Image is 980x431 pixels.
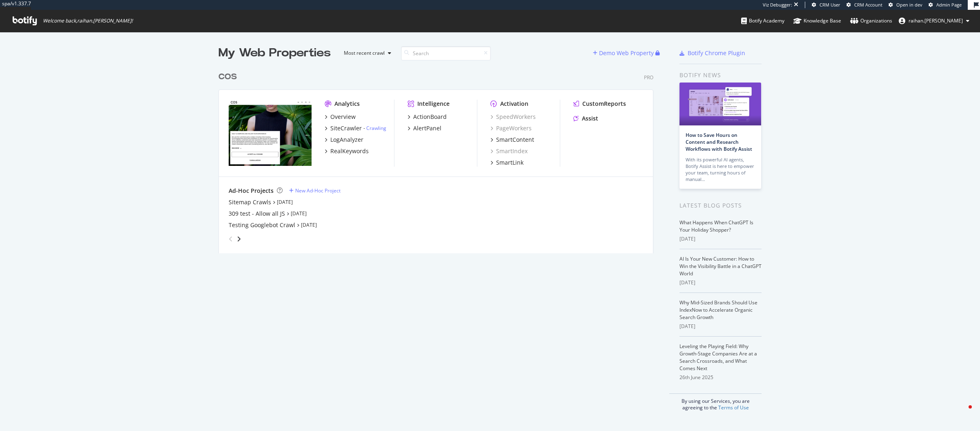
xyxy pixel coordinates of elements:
[490,147,528,155] a: SmartIndex
[644,74,653,81] div: Pro
[295,187,341,194] div: New Ad-Hoc Project
[218,61,660,253] div: grid
[679,235,762,243] div: [DATE]
[229,198,271,206] a: Sitemap Crawls
[344,51,385,56] div: Most recent crawl
[218,45,331,61] div: My Web Properties
[218,71,237,83] div: COS
[330,124,362,132] div: SiteCrawler
[301,221,317,228] a: [DATE]
[325,136,363,144] a: LogAnalyzer
[686,156,755,183] div: With its powerful AI agents, Botify Assist is here to empower your team, turning hours of manual…
[330,136,363,144] div: LogAnalyzer
[850,17,892,25] div: Organizations
[229,100,312,166] img: https://www.cosstores.com
[413,113,447,121] div: ActionBoard
[573,114,598,123] a: Assist
[500,100,528,108] div: Activation
[679,299,757,321] a: Why Mid-Sized Brands Should Use IndexNow to Accelerate Organic Search Growth
[401,46,491,60] input: Search
[679,201,762,210] div: Latest Blog Posts
[909,17,963,24] span: raihan.ahmed
[679,71,762,80] div: Botify news
[679,219,753,233] a: What Happens When ChatGPT Is Your Holiday Shopper?
[820,2,840,8] span: CRM User
[218,71,240,83] a: COS
[688,49,745,57] div: Botify Chrome Plugin
[741,17,784,25] div: Botify Academy
[490,124,532,132] a: PageWorkers
[679,255,762,277] a: AI Is Your New Customer: How to Win the Visibility Battle in a ChatGPT World
[277,199,293,205] a: [DATE]
[229,210,285,218] a: 309 test - Allow all JS
[363,125,386,132] div: -
[413,124,441,132] div: AlertPanel
[892,14,976,27] button: raihan.[PERSON_NAME]
[289,187,341,194] a: New Ad-Hoc Project
[330,113,356,121] div: Overview
[291,210,307,217] a: [DATE]
[325,147,369,155] a: RealKeywords
[679,323,762,330] div: [DATE]
[490,159,523,167] a: SmartLink
[366,125,386,132] a: Crawling
[896,2,922,8] span: Open in dev
[952,403,972,423] iframe: Intercom live chat
[330,147,369,155] div: RealKeywords
[496,159,523,167] div: SmartLink
[669,393,762,411] div: By using our Services, you are agreeing to the
[679,343,757,372] a: Leveling the Playing Field: Why Growth-Stage Companies Are at a Search Crossroads, and What Comes...
[850,10,892,32] a: Organizations
[229,221,295,229] a: Testing Googlebot Crawl
[573,100,626,108] a: CustomReports
[686,132,752,152] a: How to Save Hours on Content and Research Workflows with Botify Assist
[325,113,356,121] a: Overview
[334,100,360,108] div: Analytics
[490,136,534,144] a: SmartContent
[337,47,394,60] button: Most recent crawl
[929,2,962,8] a: Admin Page
[325,124,386,132] a: SiteCrawler- Crawling
[43,18,133,24] span: Welcome back, raihan.[PERSON_NAME] !
[408,124,441,132] a: AlertPanel
[582,114,598,123] div: Assist
[225,232,236,246] div: angle-left
[846,2,882,8] a: CRM Account
[936,2,962,8] span: Admin Page
[593,49,655,56] a: Demo Web Property
[679,374,762,381] div: 26th June 2025
[741,10,784,32] a: Botify Academy
[417,100,450,108] div: Intelligence
[490,113,536,121] a: SpeedWorkers
[496,136,534,144] div: SmartContent
[793,10,841,32] a: Knowledge Base
[582,100,626,108] div: CustomReports
[593,47,655,60] button: Demo Web Property
[408,113,447,121] a: ActionBoard
[599,49,654,57] div: Demo Web Property
[812,2,840,8] a: CRM User
[679,83,761,125] img: How to Save Hours on Content and Research Workflows with Botify Assist
[236,235,242,243] div: angle-right
[854,2,882,8] span: CRM Account
[718,404,749,411] a: Terms of Use
[229,187,274,195] div: Ad-Hoc Projects
[679,49,745,57] a: Botify Chrome Plugin
[763,2,792,8] div: Viz Debugger:
[889,2,922,8] a: Open in dev
[679,279,762,286] div: [DATE]
[793,17,841,25] div: Knowledge Base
